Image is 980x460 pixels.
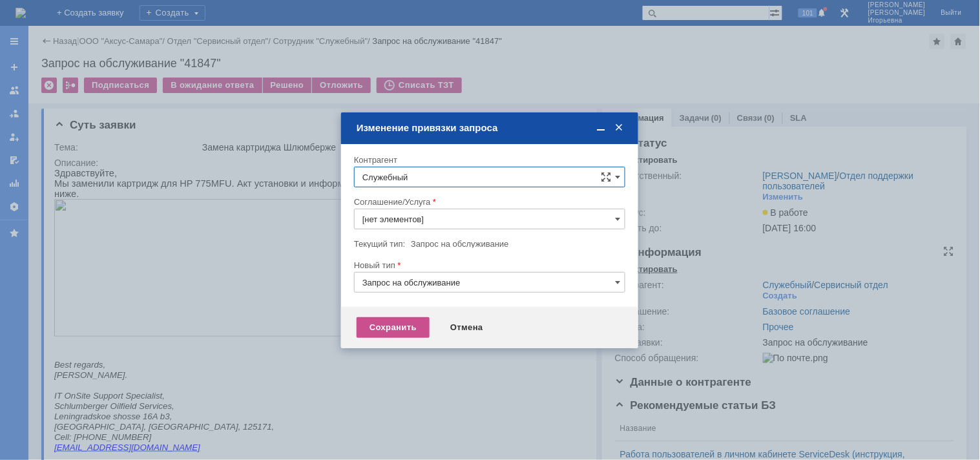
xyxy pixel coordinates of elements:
[612,122,625,134] span: Закрыть
[357,122,625,134] div: Изменение привязки запроса
[354,198,623,206] div: Соглашение/Услуга
[594,122,607,134] span: Свернуть (Ctrl + M)
[354,261,623,269] div: Новый тип
[411,239,509,249] span: Запрос на обслуживание
[601,172,611,182] span: Сложная форма
[354,156,623,164] div: Контрагент
[354,239,405,249] label: Текущий тип:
